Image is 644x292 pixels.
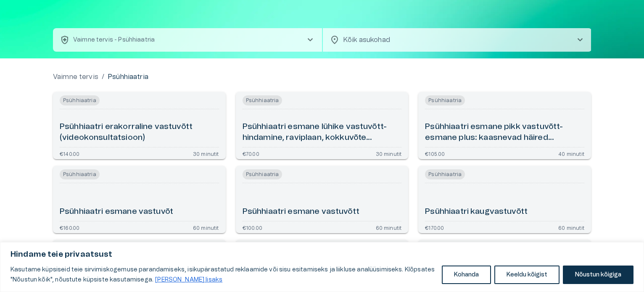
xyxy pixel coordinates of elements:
span: health_and_safety [60,35,70,45]
span: Help [43,7,55,13]
h6: Psühhiaatri esmane lühike vastuvõtt- hindamine, raviplaan, kokkuvõte (videokonsultatsioon) [243,121,402,144]
p: €105.00 [425,151,445,156]
a: Vaimne tervis [53,72,98,82]
p: 40 minutit [558,151,584,156]
a: Open service booking details [53,92,226,159]
h6: Psühhiaatri esmane vastuvõtt [243,206,359,218]
h6: Psühhiaatri esmane vastuvõt [60,206,173,218]
p: Vaimne tervis - Psühhiaatria [73,36,155,45]
p: 60 minutit [558,225,584,230]
a: Loe lisaks [155,276,223,283]
span: Psühhiaatria [243,95,282,105]
button: Kohanda [442,266,491,284]
p: 60 minutit [193,225,219,230]
p: Psühhiaatria [108,72,148,82]
button: health_and_safetyVaimne tervis - Psühhiaatriachevron_right [53,28,322,52]
p: Kõik asukohad [343,35,562,45]
p: €140.00 [60,151,79,156]
p: 60 minutit [376,225,402,230]
span: Psühhiaatria [60,169,100,179]
h6: Psühhiaatri esmane pikk vastuvõtt- esmane plus: kaasnevad häired (videokonsultatsioon) [425,121,584,144]
button: Nõustun kõigiga [563,266,633,284]
span: chevron_right [575,35,585,45]
span: Psühhiaatria [425,169,465,179]
a: Open service booking details [236,92,409,159]
span: chevron_right [305,35,315,45]
span: location_on [330,35,340,45]
p: €170.00 [425,225,444,230]
a: Open service booking details [418,92,591,159]
p: €100.00 [243,225,262,230]
span: Psühhiaatria [60,95,100,105]
p: €160.00 [60,225,79,230]
a: Open service booking details [418,166,591,233]
p: 30 minutit [193,151,219,156]
span: Psühhiaatria [425,95,465,105]
p: Hindame teie privaatsust [11,250,633,260]
h6: Psühhiaatri kaugvastuvõtt [425,206,528,218]
p: / [102,72,104,82]
a: Open service booking details [236,166,409,233]
p: €70.00 [243,151,259,156]
span: Psühhiaatria [243,169,282,179]
a: Open service booking details [53,166,226,233]
p: 30 minutit [376,151,402,156]
button: Keeldu kõigist [494,266,560,284]
h6: Psühhiaatri erakorraline vastuvõtt (videokonsultatsioon) [60,121,219,144]
p: Kasutame küpsiseid teie sirvimiskogemuse parandamiseks, isikupärastatud reklaamide või sisu esita... [11,265,435,285]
